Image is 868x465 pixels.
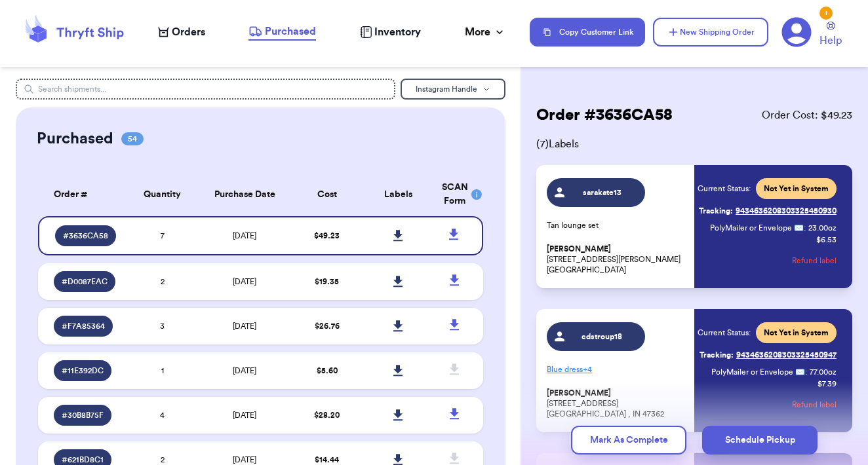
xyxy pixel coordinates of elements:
p: [STREET_ADDRESS] [GEOGRAPHIC_DATA] , IN 47362 [547,388,686,419]
span: 2 [161,278,165,286]
th: Quantity [127,173,199,216]
span: PolyMailer or Envelope ✉️ [711,368,805,376]
span: Instagram Handle [416,85,477,93]
h2: Purchased [37,128,113,149]
span: [DATE] [233,278,256,286]
button: Refund label [792,390,837,419]
p: Tan lounge set [547,220,686,231]
a: Help [819,22,842,48]
p: $ 6.53 [816,234,837,245]
span: $ 14.44 [315,456,339,464]
input: Search shipments... [16,79,395,100]
span: Tracking: [699,206,733,216]
span: $ 19.35 [315,278,339,286]
span: [DATE] [233,232,256,240]
button: Refund label [792,246,837,275]
span: $ 5.60 [317,367,338,375]
span: 23.00 oz [808,223,837,233]
span: $ 28.20 [314,411,340,419]
span: [DATE] [233,322,256,330]
span: Inventory [374,24,421,40]
span: Not Yet in System [764,183,829,194]
span: Current Status: [698,183,751,194]
span: Tracking: [700,350,734,360]
th: Order # [38,173,127,216]
span: # 11E392DC [62,365,104,376]
span: # F7A85364 [62,321,105,331]
span: : [805,367,807,377]
span: [PERSON_NAME] [547,244,611,254]
span: [DATE] [233,411,256,419]
th: Purchase Date [198,173,292,216]
span: [DATE] [233,456,256,464]
button: Instagram Handle [401,79,505,100]
span: 4 [160,411,165,419]
span: Orders [172,24,205,40]
span: 54 [121,132,144,145]
button: Schedule Pickup [702,426,818,455]
p: $ 7.39 [818,379,837,389]
span: PolyMailer or Envelope ✉️ [710,224,804,232]
span: sarakate13 [571,187,633,198]
span: Help [819,33,842,48]
th: Labels [363,173,434,216]
div: 1 [819,7,833,20]
span: Purchased [265,24,316,39]
h2: Order # 3636CA58 [536,105,673,126]
p: [STREET_ADDRESS][PERSON_NAME] [GEOGRAPHIC_DATA] [547,244,686,275]
span: [DATE] [233,367,256,375]
span: : [804,223,806,233]
span: 77.00 oz [810,367,837,377]
div: More [465,24,506,40]
th: Cost [292,173,363,216]
a: Orders [158,24,205,40]
span: Order Cost: $ 49.23 [762,107,852,123]
button: Mark As Complete [571,426,686,455]
div: SCAN Form [442,181,467,208]
a: 1 [781,17,812,47]
span: 1 [161,367,164,375]
a: Inventory [360,24,421,40]
span: 3 [160,322,165,330]
span: ( 7 ) Labels [536,136,852,152]
span: 7 [161,232,165,240]
span: $ 26.76 [315,322,340,330]
span: $ 49.23 [314,232,340,240]
span: + 4 [583,365,592,373]
span: # 621BD8C1 [62,455,104,465]
span: # 30B8B75F [62,410,104,420]
p: Blue dress [547,359,686,380]
span: [PERSON_NAME] [547,388,611,398]
a: Purchased [248,24,316,41]
span: 2 [161,456,165,464]
span: cdstroup18 [571,331,633,342]
span: # 3636CA58 [63,231,108,241]
span: # D0087EAC [62,276,108,287]
a: Tracking:9434636208303325450930 [699,200,837,221]
button: New Shipping Order [653,18,768,46]
span: Current Status: [698,327,751,338]
button: Copy Customer Link [530,18,645,46]
a: Tracking:9434636208303325450947 [700,344,837,365]
span: Not Yet in System [764,327,829,338]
